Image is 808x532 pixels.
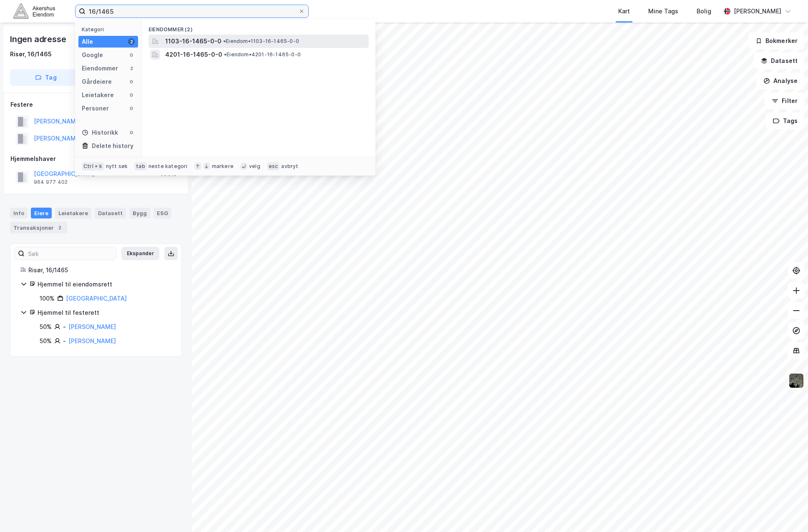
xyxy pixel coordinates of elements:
[31,208,52,218] div: Eiere
[95,208,126,218] div: Datasett
[697,6,711,16] div: Bolig
[10,33,68,46] div: Ingen adresse
[128,65,135,72] div: 2
[10,49,52,59] div: Risør, 16/1465
[82,162,104,171] div: Ctrl + k
[249,163,260,170] div: velg
[766,492,808,532] iframe: Chat Widget
[618,6,630,16] div: Kart
[82,63,118,73] div: Eiendommer
[223,38,299,45] span: Eiendom • 1103-16-1465-0-0
[128,38,135,45] div: 2
[13,4,55,18] img: akershus-eiendom-logo.9091f326c980b4bce74ccdd9f866810c.svg
[10,222,67,233] div: Transaksjoner
[63,322,66,332] div: -
[10,69,82,86] button: Tag
[63,336,66,346] div: -
[82,77,112,87] div: Gårdeiere
[82,128,118,138] div: Historikk
[82,26,138,33] div: Kategori
[165,36,222,46] span: 1103-16-1465-0-0
[224,51,301,58] span: Eiendom • 4201-16-1465-0-0
[68,337,116,344] a: [PERSON_NAME]
[38,279,171,289] div: Hjemmel til eiendomsrett
[128,52,135,58] div: 0
[134,162,147,171] div: tab
[788,373,804,389] img: 9k=
[82,103,109,113] div: Personer
[766,492,808,532] div: Kontrollprogram for chat
[165,50,222,60] span: 4201-16-1465-0-0
[149,163,188,170] div: neste kategori
[224,51,227,58] span: •
[129,208,150,218] div: Bygg
[212,163,234,170] div: markere
[648,6,678,16] div: Mine Tags
[754,53,805,69] button: Datasett
[128,105,135,112] div: 0
[10,154,181,164] div: Hjemmelshaver
[28,265,171,275] div: Risør, 16/1465
[82,37,93,47] div: Alle
[267,162,280,171] div: esc
[10,208,28,218] div: Info
[766,113,805,129] button: Tags
[25,247,116,260] input: Søk
[68,323,116,330] a: [PERSON_NAME]
[734,6,781,16] div: [PERSON_NAME]
[10,100,181,110] div: Festere
[154,208,171,218] div: ESG
[142,20,375,35] div: Eiendommer (2)
[748,33,805,49] button: Bokmerker
[55,208,91,218] div: Leietakere
[86,5,298,18] input: Søk på adresse, matrikkel, gårdeiere, leietakere eller personer
[756,73,805,89] button: Analyse
[92,141,133,151] div: Delete history
[281,163,298,170] div: avbryt
[128,129,135,136] div: 0
[40,294,55,304] div: 100%
[82,50,103,60] div: Google
[55,223,64,232] div: 2
[121,247,159,260] button: Ekspander
[66,295,127,302] a: [GEOGRAPHIC_DATA]
[38,308,171,318] div: Hjemmel til festerett
[128,78,135,85] div: 0
[40,322,52,332] div: 50%
[128,92,135,98] div: 0
[82,90,114,100] div: Leietakere
[765,93,805,109] button: Filter
[106,163,128,170] div: nytt søk
[34,179,68,186] div: 964 977 402
[223,38,226,44] span: •
[40,336,52,346] div: 50%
